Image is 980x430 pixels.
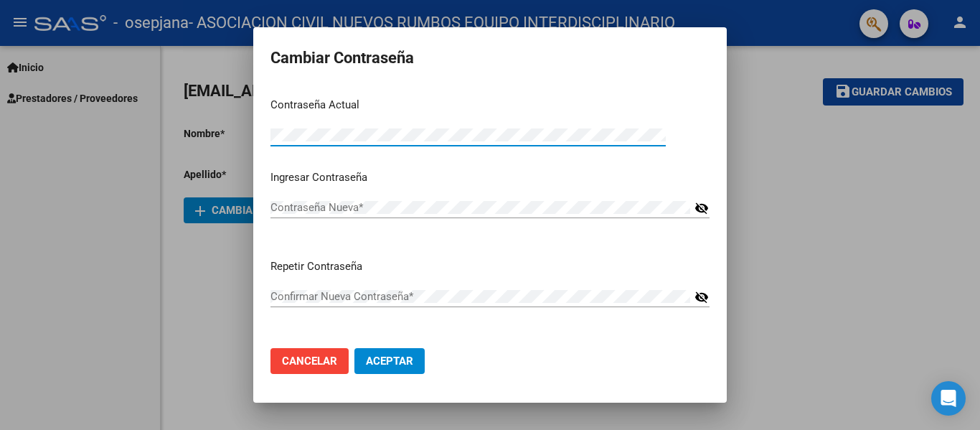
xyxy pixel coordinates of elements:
[270,348,349,374] button: Cancelar
[354,348,425,374] button: Aceptar
[366,355,413,368] span: Aceptar
[694,200,709,217] mat-icon: visibility_off
[270,258,710,275] p: Repetir Contraseña
[270,45,710,72] h2: Cambiar Contraseña
[270,169,710,186] p: Ingresar Contraseña
[270,97,710,113] p: Contraseña Actual
[282,355,337,368] span: Cancelar
[931,381,966,416] div: Open Intercom Messenger
[694,289,709,306] mat-icon: visibility_off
